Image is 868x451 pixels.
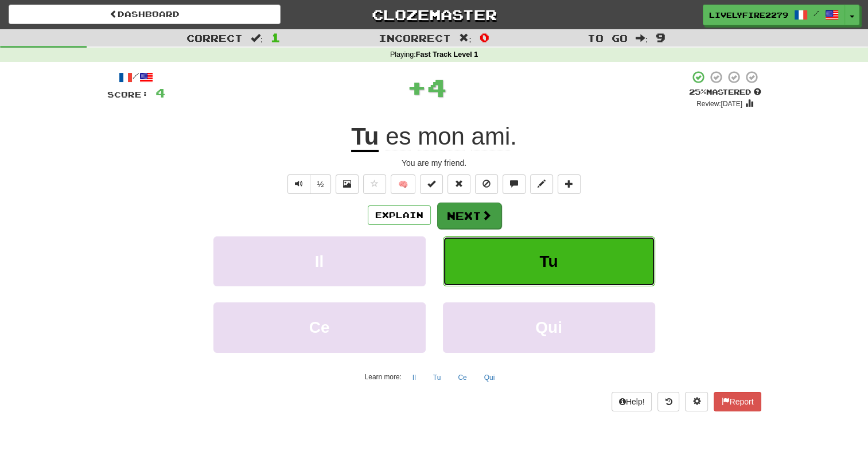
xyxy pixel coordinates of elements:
[471,123,510,150] span: ami
[636,33,648,43] span: :
[298,5,570,25] a: Clozemaster
[368,205,431,225] button: Explain
[363,174,386,194] button: Favorite sentence (alt+f)
[420,174,443,194] button: Set this sentence to 100% Mastered (alt+m)
[336,174,359,194] button: Show image (alt+x)
[315,252,324,270] span: Il
[386,123,411,150] span: es
[310,174,332,194] button: ½
[379,123,516,150] span: .
[351,123,379,152] u: Tu
[657,392,679,411] button: Round history (alt+y)
[689,87,761,98] div: Mastered
[475,174,498,194] button: Ignore sentence (alt+i)
[287,174,310,194] button: Play sentence audio (ctl+space)
[656,30,665,44] span: 9
[612,392,652,411] button: Help!
[447,174,470,194] button: Reset to 0% Mastered (alt+r)
[213,236,426,286] button: Il
[271,30,281,44] span: 1
[213,302,426,352] button: Ce
[418,123,465,150] span: mon
[478,369,501,386] button: Qui
[407,70,427,104] span: +
[107,90,149,99] span: Score:
[379,32,451,44] span: Incorrect
[406,369,422,386] button: Il
[709,10,788,20] span: LivelyFire2279
[391,174,415,194] button: 🧠
[558,174,581,194] button: Add to collection (alt+a)
[587,32,628,44] span: To go
[451,369,473,386] button: Ce
[9,5,281,24] a: Dashboard
[813,9,819,17] span: /
[427,369,447,386] button: Tu
[443,302,655,352] button: Qui
[459,33,472,43] span: :
[530,174,553,194] button: Edit sentence (alt+d)
[365,373,402,381] small: Learn more:
[535,318,562,336] span: Qui
[186,32,243,44] span: Correct
[689,87,706,96] span: 25 %
[155,85,165,100] span: 4
[714,392,761,411] button: Report
[539,252,558,270] span: Tu
[696,100,742,108] small: Review: [DATE]
[107,157,761,169] div: You are my friend.
[309,318,330,336] span: Ce
[251,33,263,43] span: :
[427,73,447,102] span: 4
[107,70,165,84] div: /
[480,30,489,44] span: 0
[437,203,501,229] button: Next
[285,174,332,194] div: Text-to-speech controls
[443,236,655,286] button: Tu
[416,50,478,59] strong: Fast Track Level 1
[503,174,526,194] button: Discuss sentence (alt+u)
[703,5,845,25] a: LivelyFire2279 /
